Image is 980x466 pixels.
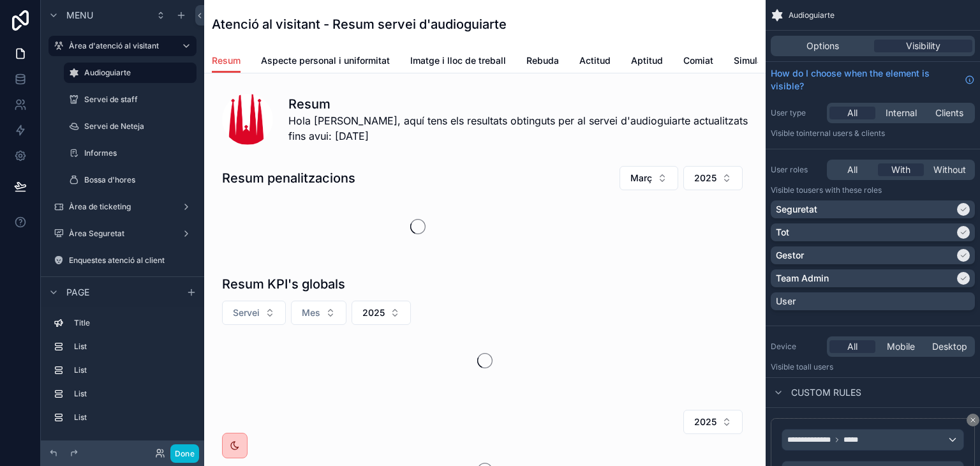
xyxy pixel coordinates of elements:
[69,41,171,51] label: Àrea d'atenció al visitant
[683,54,713,67] span: Comiat
[847,163,857,176] span: All
[932,340,967,353] span: Desktop
[526,49,559,75] a: Rebuda
[579,54,611,67] span: Actitud
[803,128,885,138] span: Internal users & clients
[69,255,194,266] label: Enquestes atenció al client
[776,295,796,308] p: User
[66,9,93,22] span: Menu
[776,226,789,239] p: Tot
[69,202,176,212] label: Àrea de ticketing
[48,197,197,217] a: Àrea de ticketing
[776,249,804,262] p: Gestor
[891,163,910,176] span: With
[847,340,857,353] span: All
[84,121,194,132] label: Servei de Neteja
[789,10,835,20] span: Audioguiarte
[771,67,975,93] a: How do I choose when the element is visible?
[771,108,822,118] label: User type
[170,444,199,463] button: Done
[64,170,197,190] a: Bossa d'hores
[64,143,197,163] a: Informes
[261,54,390,67] span: Aspecte personal i uniformitat
[84,148,194,158] label: Informes
[935,107,963,119] span: Clients
[906,40,940,52] span: Visibility
[683,49,713,75] a: Comiat
[64,116,197,137] a: Servei de Neteja
[410,49,506,75] a: Imatge i lloc de treball
[847,107,857,119] span: All
[64,89,197,110] a: Servei de staff
[887,340,915,353] span: Mobile
[771,185,975,195] p: Visible to
[74,365,191,375] label: List
[734,54,785,67] span: Simulacions
[74,318,191,328] label: Title
[631,49,663,75] a: Aptitud
[803,185,882,195] span: Users with these roles
[84,94,194,105] label: Servei de staff
[579,49,611,75] a: Actitud
[771,362,975,372] p: Visible to
[212,15,507,33] h1: Atenció al visitant - Resum servei d'audioguiarte
[212,49,241,73] a: Resum
[771,128,975,139] p: Visible to
[69,229,176,239] label: Àrea Seguretat
[771,165,822,175] label: User roles
[64,63,197,83] a: Audioguiarte
[771,342,822,352] label: Device
[631,54,663,67] span: Aptitud
[74,412,191,423] label: List
[74,342,191,352] label: List
[933,163,966,176] span: Without
[776,272,829,285] p: Team Admin
[776,203,817,216] p: Seguretat
[526,54,559,67] span: Rebuda
[48,223,197,244] a: Àrea Seguretat
[41,307,204,440] div: scrollable content
[84,175,194,185] label: Bossa d'hores
[84,68,189,78] label: Audioguiarte
[48,36,197,56] a: Àrea d'atenció al visitant
[886,107,917,119] span: Internal
[410,54,506,67] span: Imatge i lloc de treball
[771,67,960,93] span: How do I choose when the element is visible?
[791,386,861,399] span: Custom rules
[74,389,191,399] label: List
[806,40,839,52] span: Options
[734,49,785,75] a: Simulacions
[212,54,241,67] span: Resum
[803,362,833,372] span: all users
[48,250,197,271] a: Enquestes atenció al client
[66,286,89,299] span: Page
[261,49,390,75] a: Aspecte personal i uniformitat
